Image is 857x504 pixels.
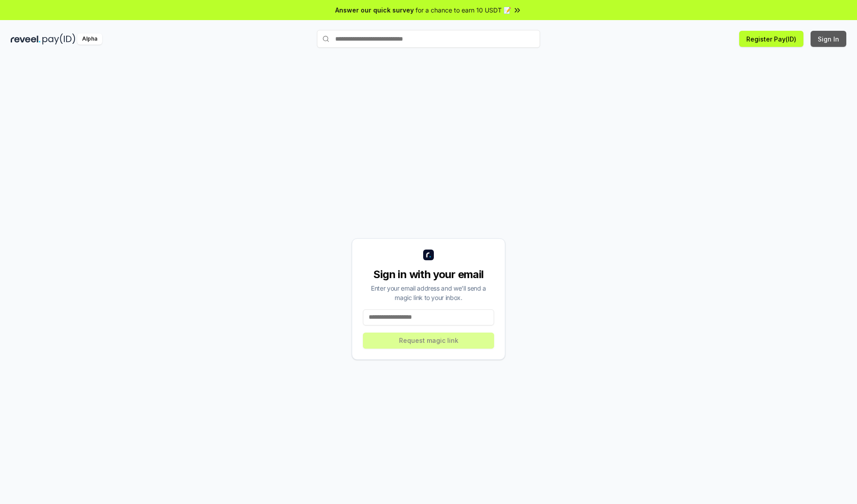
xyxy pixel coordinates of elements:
[739,31,803,47] button: Register Pay(ID)
[335,5,414,15] span: Answer our quick survey
[363,267,494,282] div: Sign in with your email
[363,283,494,302] div: Enter your email address and we’ll send a magic link to your inbox.
[423,250,434,260] img: logo_small
[42,33,75,45] img: pay_id
[416,5,511,15] span: for a chance to earn 10 USDT 📝
[811,31,846,47] button: Sign In
[77,33,102,45] div: Alpha
[11,33,41,45] img: reveel_dark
